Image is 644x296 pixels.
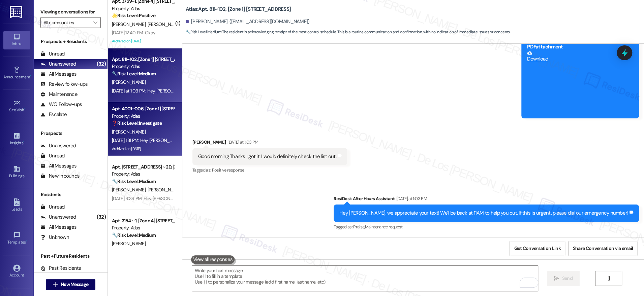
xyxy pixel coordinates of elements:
button: New Message [46,279,96,290]
div: Apt. 4001~006, [Zone 1] [STREET_ADDRESS][PERSON_NAME] [112,105,174,112]
div: [DATE] 9:39 PM: Hey [PERSON_NAME] and [PERSON_NAME], we appreciate your text! We'll be back at 11... [112,195,454,201]
div: Property: Atlas [112,113,174,120]
div: Unanswered [40,214,76,221]
span: Send [562,275,573,282]
div: Unanswered [40,61,76,68]
i:  [53,282,58,287]
div: Unanswered [40,142,76,149]
span: [PERSON_NAME] [112,21,148,27]
span: • [26,239,27,244]
a: Account [3,262,30,281]
div: Property: Atlas [112,171,174,178]
button: Send [547,271,580,286]
div: WO Follow-ups [40,101,82,108]
a: Download [527,50,628,62]
div: Apt. [STREET_ADDRESS] ~ 2D, [Zone 1] [STREET_ADDRESS] [112,163,174,171]
strong: ❓ Risk Level: Investigate [112,120,162,126]
div: Archived on [DATE] [111,37,175,45]
div: (32) [95,59,108,69]
span: Positive response [212,167,244,173]
div: [DATE] at 1:03 PM [395,195,427,202]
span: : The resident is acknowledging receipt of the pest control schedule. This is a routine communica... [186,29,510,36]
button: Get Conversation Link [510,241,565,256]
textarea: To enrich screen reader interactions, please activate Accessibility in Grammarly extension settings [192,266,538,291]
div: Unread [40,203,65,211]
div: Past Residents [40,265,81,272]
span: Share Conversation via email [573,245,633,252]
span: Praise , [353,224,365,230]
div: ResiDesk After Hours Assistant [334,195,639,205]
div: Prospects [34,130,108,137]
a: Site Visit • [3,97,30,115]
div: Property: Atlas [112,224,174,231]
span: • [23,140,24,144]
div: [PERSON_NAME] [192,139,347,148]
span: [PERSON_NAME] [112,129,146,135]
i:  [554,276,559,281]
div: Maintenance [40,91,78,98]
div: Good morning Thanks I got it. I would definitely check the list out. [198,153,336,160]
span: [PERSON_NAME] [112,79,146,85]
label: Viewing conversations for [40,7,101,17]
a: Inbox [3,31,30,49]
div: (32) [95,212,108,222]
div: New Inbounds [40,173,80,180]
div: Prospects + Residents [34,38,108,45]
div: All Messages [40,224,76,231]
div: Escalate [40,111,67,118]
div: Hey [PERSON_NAME], we appreciate your text! We'll be back at 11AM to help you out. If this is urg... [339,210,628,217]
span: • [24,107,25,111]
strong: 🔧 Risk Level: Medium [186,29,221,35]
b: PDF attachment [527,43,563,50]
button: Share Conversation via email [569,241,637,256]
strong: 🔧 Risk Level: Medium [112,71,156,77]
i:  [93,20,97,25]
div: Archived on [DATE] [111,145,175,153]
span: Get Conversation Link [514,245,560,252]
a: Buildings [3,163,30,181]
img: ResiDesk Logo [10,6,24,18]
div: Apt. 811~102, [Zone 1] [STREET_ADDRESS] [112,56,174,63]
div: Past + Future Residents [34,253,108,260]
a: Leads [3,196,30,215]
div: [PERSON_NAME]. ([EMAIL_ADDRESS][DOMAIN_NAME]) [186,18,310,25]
span: New Message [61,281,88,288]
div: Tagged as: [334,222,639,232]
span: [PERSON_NAME] [147,21,181,27]
span: [PERSON_NAME] [147,187,181,193]
span: Maintenance request [365,224,403,230]
input: All communities [43,17,90,28]
div: Residents [34,191,108,198]
strong: 🔧 Risk Level: Medium [112,232,156,238]
span: [PERSON_NAME] [112,187,148,193]
div: All Messages [40,162,76,170]
span: [PERSON_NAME] [112,240,146,247]
a: Templates • [3,229,30,248]
b: Atlas: Apt. 811~102, [Zone 1] [STREET_ADDRESS] [186,6,291,13]
div: Property: Atlas [112,5,174,12]
strong: 🔧 Risk Level: Medium [112,178,156,184]
span: • [30,74,31,78]
strong: 🌟 Risk Level: Positive [112,12,155,18]
div: Unknown [40,234,69,241]
div: Unread [40,50,65,58]
div: Apt. 3154 ~ 1, [Zone 4] [STREET_ADDRESS] [112,217,174,224]
div: Tagged as: [192,165,347,175]
div: [DATE] at 1:03 PM: Hey [PERSON_NAME], we appreciate your text! We'll be back at 11AM to help you ... [112,88,413,94]
a: Insights • [3,130,30,148]
div: Unread [40,152,65,159]
div: Review follow-ups [40,81,88,88]
div: [DATE] 1:31 PM: Hey [PERSON_NAME], we appreciate your text! We'll be back at 11AM to help you out... [112,137,406,143]
div: All Messages [40,71,76,78]
i:  [606,276,611,281]
div: Property: Atlas [112,63,174,70]
div: [DATE] at 1:03 PM [226,139,258,146]
div: [DATE] 12:40 PM: Okay [112,30,155,36]
iframe: Download https://res.cloudinary.com/residesk/image/upload/v1757097211/user-uploads/9341-175709721... [527,63,628,113]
